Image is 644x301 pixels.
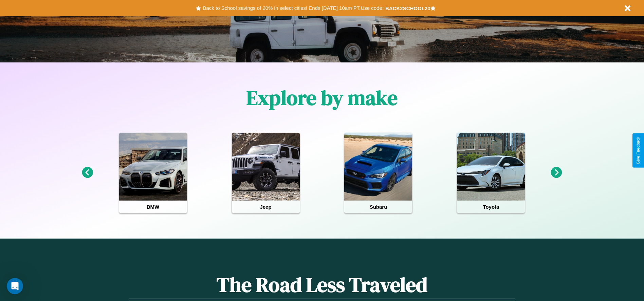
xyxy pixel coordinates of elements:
[385,5,430,11] b: BACK2SCHOOL20
[246,84,398,112] h1: Explore by make
[7,278,23,294] iframe: Intercom live chat
[232,201,300,213] h4: Jeep
[129,271,515,299] h1: The Road Less Traveled
[457,201,525,213] h4: Toyota
[344,201,412,213] h4: Subaru
[201,3,385,13] button: Back to School savings of 20% in select cities! Ends [DATE] 10am PT.Use code:
[636,137,641,164] div: Give Feedback
[119,201,187,213] h4: BMW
